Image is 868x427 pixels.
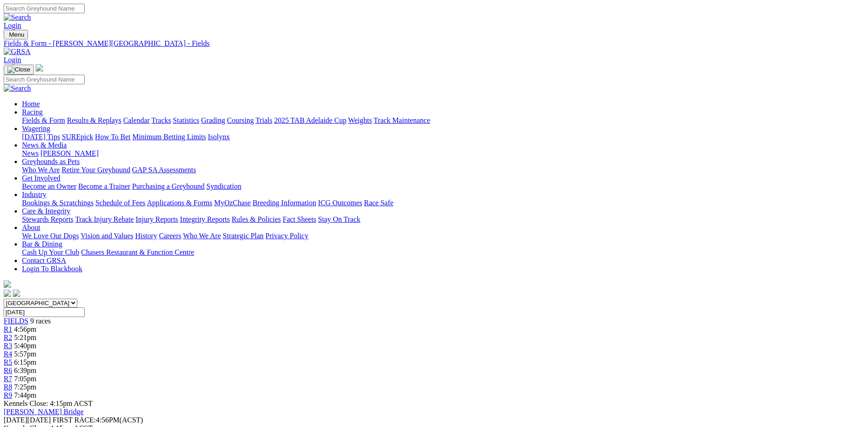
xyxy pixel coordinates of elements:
a: Schedule of Fees [95,199,145,207]
a: Vision and Values [81,232,133,240]
a: Race Safe [364,199,393,207]
a: R7 [4,375,12,383]
a: Minimum Betting Limits [132,133,206,141]
button: Toggle navigation [4,30,28,39]
a: About [22,224,40,231]
a: Stay On Track [318,215,360,223]
a: ICG Outcomes [318,199,362,207]
a: R9 [4,391,12,399]
img: twitter.svg [13,290,20,297]
input: Select date [4,307,85,317]
a: Isolynx [208,133,230,141]
a: Statistics [173,116,199,124]
img: Search [4,13,31,22]
a: 2025 TAB Adelaide Cup [274,116,346,124]
a: Track Injury Rebate [75,215,134,223]
a: Become a Trainer [78,182,130,190]
a: Results & Replays [67,116,121,124]
a: Grading [201,116,225,124]
div: About [22,232,864,240]
a: Coursing [227,116,254,124]
a: Privacy Policy [265,232,308,240]
span: FIRST RACE: [53,416,96,424]
a: Tracks [151,116,171,124]
a: R1 [4,325,12,333]
a: R5 [4,358,12,366]
span: R4 [4,350,12,358]
a: [PERSON_NAME] [40,149,98,157]
a: We Love Our Dogs [22,232,79,240]
div: Racing [22,116,864,125]
a: Get Involved [22,174,60,182]
a: Fields & Form - [PERSON_NAME][GEOGRAPHIC_DATA] - Fields [4,39,864,48]
a: R2 [4,334,12,341]
span: 7:05pm [14,375,37,383]
a: Track Maintenance [374,116,430,124]
input: Search [4,75,85,84]
a: Login [4,56,21,64]
a: Purchasing a Greyhound [132,182,205,190]
span: 7:44pm [14,391,37,399]
a: FIELDS [4,317,28,325]
div: Greyhounds as Pets [22,166,864,174]
span: [DATE] [4,416,51,424]
span: Menu [9,31,24,38]
a: History [135,232,157,240]
span: 5:40pm [14,342,37,350]
a: Bookings & Scratchings [22,199,93,207]
span: 4:56pm [14,325,37,333]
a: MyOzChase [214,199,251,207]
a: [DATE] Tips [22,133,60,141]
span: 6:15pm [14,358,37,366]
a: Trials [255,116,272,124]
img: Close [7,66,30,73]
a: Cash Up Your Club [22,248,79,256]
a: Who We Are [22,166,60,174]
a: Weights [348,116,372,124]
button: Toggle navigation [4,65,34,75]
span: R6 [4,367,12,374]
div: Wagering [22,133,864,141]
a: Breeding Information [253,199,316,207]
img: Search [4,84,31,93]
a: Home [22,100,40,108]
a: Login [4,22,21,29]
a: Who We Are [183,232,221,240]
a: Login To Blackbook [22,265,82,273]
a: Racing [22,108,43,116]
span: R8 [4,383,12,391]
a: Strategic Plan [223,232,264,240]
a: [PERSON_NAME] Bridge [4,408,84,416]
a: Applications & Forms [147,199,212,207]
img: GRSA [4,48,31,56]
a: News & Media [22,141,67,149]
a: Careers [159,232,181,240]
div: Industry [22,199,864,207]
a: Industry [22,191,46,198]
a: Wagering [22,125,50,132]
span: 4:56PM(ACST) [53,416,143,424]
a: Chasers Restaurant & Function Centre [81,248,194,256]
a: Fact Sheets [283,215,316,223]
a: Injury Reports [135,215,178,223]
span: Kennels Close: 4:15pm ACST [4,400,92,407]
span: 5:57pm [14,350,37,358]
a: Integrity Reports [180,215,230,223]
img: logo-grsa-white.png [4,280,11,288]
img: logo-grsa-white.png [36,64,43,71]
div: Get Involved [22,182,864,191]
span: [DATE] [4,416,27,424]
a: Stewards Reports [22,215,73,223]
span: 6:39pm [14,367,37,374]
a: R3 [4,342,12,350]
div: Care & Integrity [22,215,864,224]
div: News & Media [22,149,864,158]
a: Calendar [123,116,150,124]
a: Syndication [206,182,241,190]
